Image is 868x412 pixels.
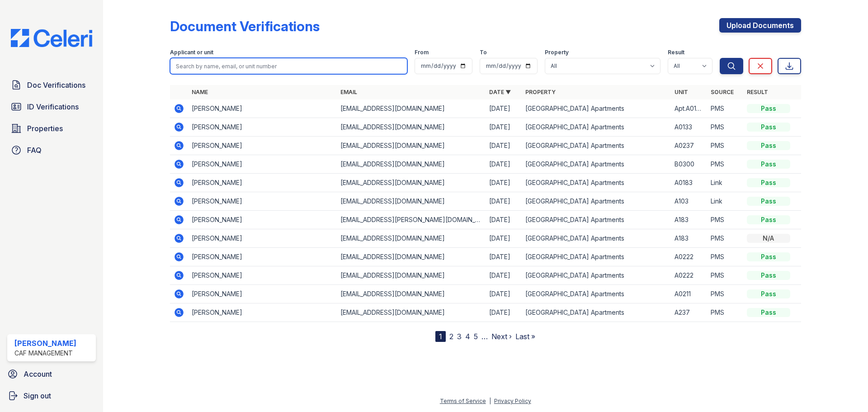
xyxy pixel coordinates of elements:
div: [PERSON_NAME] [14,338,76,349]
td: [GEOGRAPHIC_DATA] Apartments [522,192,670,211]
td: [GEOGRAPHIC_DATA] Apartments [522,285,670,303]
td: [GEOGRAPHIC_DATA] Apartments [522,303,670,322]
td: A0183 [671,174,707,192]
span: … [481,331,488,342]
td: [EMAIL_ADDRESS][DOMAIN_NAME] [337,192,486,211]
td: [DATE] [486,303,522,322]
td: [DATE] [486,174,522,192]
a: Date ▼ [489,89,511,95]
div: Pass [747,141,790,150]
td: A0133 [671,118,707,137]
a: 4 [465,332,470,341]
span: FAQ [27,145,42,156]
td: [PERSON_NAME] [188,211,337,229]
label: Result [668,49,684,56]
a: FAQ [7,141,96,159]
td: [DATE] [486,285,522,303]
td: [EMAIL_ADDRESS][DOMAIN_NAME] [337,303,486,322]
span: Sign out [24,390,51,401]
td: A183 [671,229,707,248]
div: Document Verifications [170,18,320,34]
td: PMS [707,118,743,137]
td: PMS [707,137,743,155]
td: [GEOGRAPHIC_DATA] Apartments [522,99,670,118]
td: B0300 [671,155,707,174]
a: Terms of Service [440,398,486,404]
a: Upload Documents [719,18,801,33]
td: [EMAIL_ADDRESS][DOMAIN_NAME] [337,118,486,137]
div: N/A [747,234,790,243]
a: Name [192,89,208,95]
td: [DATE] [486,99,522,118]
label: To [480,49,487,56]
a: Source [711,89,734,95]
a: Unit [675,89,688,95]
td: PMS [707,248,743,266]
td: [PERSON_NAME] [188,137,337,155]
div: Pass [747,178,790,187]
td: [DATE] [486,266,522,285]
td: [PERSON_NAME] [188,155,337,174]
td: PMS [707,303,743,322]
div: Pass [747,289,790,298]
div: Pass [747,197,790,206]
td: [EMAIL_ADDRESS][DOMAIN_NAME] [337,266,486,285]
td: [DATE] [486,192,522,211]
a: Doc Verifications [7,76,96,94]
td: [EMAIL_ADDRESS][DOMAIN_NAME] [337,99,486,118]
td: [PERSON_NAME] [188,303,337,322]
a: 2 [449,332,453,341]
td: [PERSON_NAME] [188,285,337,303]
span: ID Verifications [27,101,79,112]
a: Property [525,89,556,95]
td: A0237 [671,137,707,155]
td: [DATE] [486,118,522,137]
div: CAF Management [14,349,76,358]
a: Sign out [4,387,99,405]
td: [GEOGRAPHIC_DATA] Apartments [522,229,670,248]
td: [GEOGRAPHIC_DATA] Apartments [522,155,670,174]
div: Pass [747,271,790,280]
td: PMS [707,285,743,303]
td: A103 [671,192,707,211]
span: Properties [27,123,63,134]
td: A183 [671,211,707,229]
div: Pass [747,308,790,317]
td: PMS [707,99,743,118]
td: Apt.A0137 [671,99,707,118]
div: Pass [747,104,790,113]
td: PMS [707,266,743,285]
td: [EMAIL_ADDRESS][DOMAIN_NAME] [337,229,486,248]
a: 3 [457,332,462,341]
label: From [415,49,429,56]
label: Applicant or unit [170,49,213,56]
td: [GEOGRAPHIC_DATA] Apartments [522,211,670,229]
a: Last » [515,332,535,341]
td: [EMAIL_ADDRESS][PERSON_NAME][DOMAIN_NAME] [337,211,486,229]
td: A0222 [671,266,707,285]
td: Link [707,174,743,192]
td: [PERSON_NAME] [188,266,337,285]
td: [DATE] [486,211,522,229]
a: ID Verifications [7,98,96,116]
a: Result [747,89,768,95]
td: [DATE] [486,137,522,155]
div: Pass [747,123,790,132]
div: Pass [747,160,790,169]
td: A0222 [671,248,707,266]
td: [GEOGRAPHIC_DATA] Apartments [522,118,670,137]
td: [PERSON_NAME] [188,229,337,248]
a: 5 [474,332,478,341]
td: [EMAIL_ADDRESS][DOMAIN_NAME] [337,137,486,155]
a: Privacy Policy [494,398,531,404]
td: [GEOGRAPHIC_DATA] Apartments [522,137,670,155]
input: Search by name, email, or unit number [170,58,407,74]
img: CE_Logo_Blue-a8612792a0a2168367f1c8372b55b34899dd931a85d93a1a3d3e32e68fde9ad4.png [4,29,99,47]
span: Doc Verifications [27,80,85,90]
td: [EMAIL_ADDRESS][DOMAIN_NAME] [337,174,486,192]
td: [DATE] [486,229,522,248]
td: [DATE] [486,155,522,174]
td: PMS [707,211,743,229]
a: Account [4,365,99,383]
